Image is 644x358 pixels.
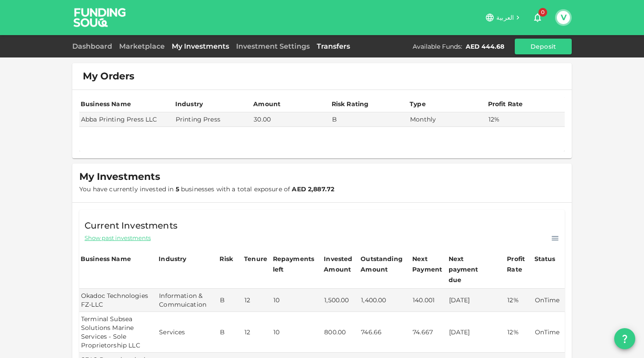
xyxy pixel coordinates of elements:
[159,254,186,264] div: Industry
[79,112,174,127] td: Abba Printing Press LLC
[85,218,177,233] span: Current Investments
[332,99,369,109] div: Risk Rating
[507,254,531,275] div: Profit Rate
[157,312,218,353] td: Services
[81,254,131,264] div: Business Name
[410,99,427,109] div: Type
[292,185,334,193] strong: AED 2,887.72
[413,42,462,51] div: Available Funds :
[449,254,492,285] div: Next payment due
[411,312,447,353] td: 74.667
[412,254,446,275] div: Next Payment
[72,42,116,50] a: Dashboard
[79,185,334,193] span: You have currently invested in businesses with a total exposure of
[330,112,408,127] td: B
[79,312,157,353] td: Terminal Subsea Solutions Marine Services - Sole Proprietorship LLC
[174,112,252,127] td: Printing Press
[534,254,556,264] div: Status
[322,312,359,353] td: 800.00
[85,234,151,242] span: Show past investments
[496,14,514,21] span: العربية
[557,11,570,24] button: V
[614,328,635,349] button: question
[408,112,486,127] td: Monthly
[533,312,565,353] td: OnTime
[168,42,233,50] a: My Investments
[313,42,354,50] a: Transfers
[538,8,547,17] span: 0
[175,99,203,109] div: Industry
[515,39,572,54] button: Deposit
[411,289,447,312] td: 140.001
[79,289,157,312] td: Okadoc Technologies FZ-LLC
[176,185,179,193] strong: 5
[466,42,504,51] div: AED 444.68
[447,312,506,353] td: [DATE]
[359,289,411,312] td: 1,400.00
[243,289,272,312] td: 12
[83,70,134,82] span: My Orders
[219,254,237,264] div: Risk
[273,254,317,275] div: Repayments left
[157,289,218,312] td: Information & Commuication
[361,254,404,275] div: Outstanding Amount
[506,289,533,312] td: 12%
[359,312,411,353] td: 746.66
[244,254,267,264] div: Tenure
[243,312,272,353] td: 12
[447,289,506,312] td: [DATE]
[488,99,523,109] div: Profit Rate
[506,312,533,353] td: 12%
[487,112,565,127] td: 12%
[533,289,565,312] td: OnTime
[81,99,131,109] div: Business Name
[324,254,358,275] div: Invested Amount
[252,112,330,127] td: 30.00
[116,42,168,50] a: Marketplace
[322,289,359,312] td: 1,500.00
[529,9,546,26] button: 0
[272,289,323,312] td: 10
[218,289,243,312] td: B
[272,312,323,353] td: 10
[218,312,243,353] td: B
[253,99,280,109] div: Amount
[233,42,313,50] a: Investment Settings
[79,171,160,183] span: My Investments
